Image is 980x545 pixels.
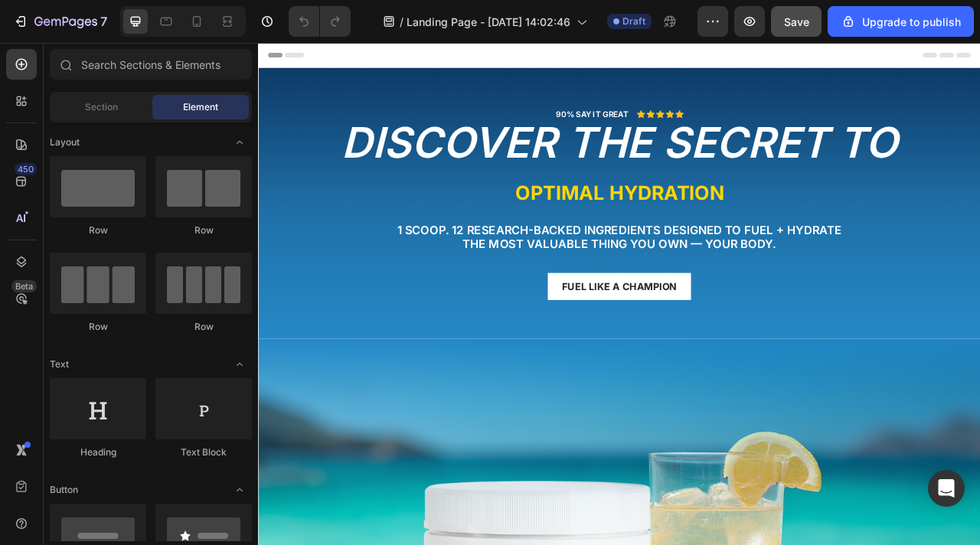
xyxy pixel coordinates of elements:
span: Layout [50,135,80,149]
div: Row [50,320,146,334]
h2: OPTIMAL HYDRATION [11,174,907,209]
div: Heading [50,445,146,459]
p: 1 Scoop. 12 Research-Backed Ingredients Designed to fuel + Hydrate [13,229,906,248]
div: 450 [15,163,37,175]
div: Open Intercom Messenger [928,470,965,507]
span: Button [50,483,78,497]
div: Row [155,320,252,334]
div: Undo/Redo [289,6,351,37]
span: Element [183,100,218,114]
button: Upgrade to publish [828,6,974,37]
button: 7 [6,6,114,37]
p: 90% SAY IT GREAT [379,84,471,97]
span: Landing Page - [DATE] 14:02:46 [407,14,570,30]
div: Row [50,224,146,237]
div: Text Block [155,445,252,459]
p: the most valuable thing you own — your body. [13,247,906,266]
span: Draft [622,15,645,28]
span: Toggle open [227,352,252,377]
button: <p>Fuel like a champion</p> [368,292,550,327]
input: Search Sections & Elements [50,49,252,80]
span: Toggle open [227,478,252,502]
span: Text [50,357,69,371]
h2: Discover The Secret to [11,99,907,155]
span: Save [784,15,809,28]
div: Upgrade to publish [841,14,961,30]
p: 7 [100,12,107,31]
span: / [400,14,403,30]
div: Row [155,224,252,237]
div: Beta [11,280,37,292]
span: Section [85,100,118,114]
iframe: Design area [258,43,980,545]
button: Save [771,6,822,37]
span: Toggle open [227,130,252,155]
p: Fuel like a champion [387,302,532,318]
